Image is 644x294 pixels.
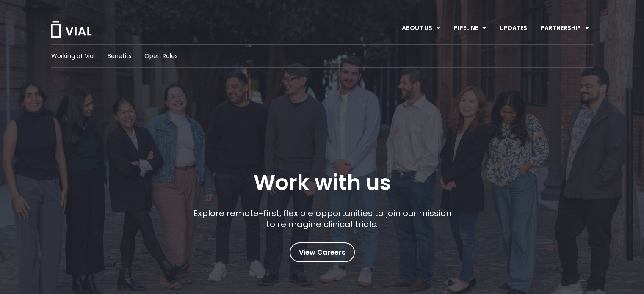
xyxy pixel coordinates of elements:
[299,247,345,258] span: View Careers
[395,21,447,36] a: ABOUT USMenu Toggle
[290,242,355,262] a: View Careers
[190,208,454,230] p: Explore remote-first, flexible opportunities to join our mission to reimagine clinical trials.
[144,52,178,60] a: Open Roles
[108,52,132,60] a: Benefits
[447,21,492,36] a: PIPELINEMenu Toggle
[534,21,596,36] a: PARTNERSHIPMenu Toggle
[493,21,533,36] a: UPDATES
[254,170,391,195] h1: Work with us
[50,21,92,38] img: Vial Logo
[51,52,95,60] a: Working at Vial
